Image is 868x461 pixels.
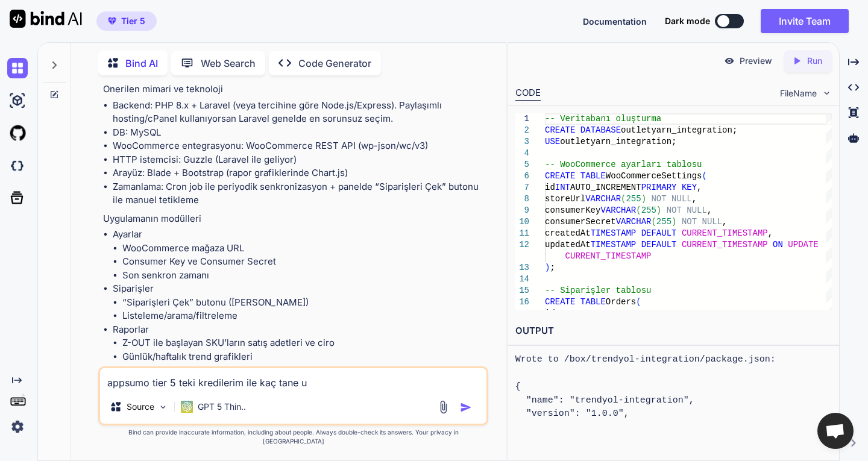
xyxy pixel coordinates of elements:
[807,55,822,67] p: Run
[515,182,529,193] div: 7
[100,368,486,390] textarea: appsumo tier 5 teki kredilerim ile kaç tane
[626,194,641,204] span: 255
[665,15,710,27] span: Dark mode
[702,217,722,227] span: NULL
[545,217,616,227] span: consumerSecret
[515,125,529,136] div: 2
[641,194,646,204] span: )
[122,309,485,323] li: Listeleme/arama/filtreleme
[113,139,485,153] li: WooCommerce entegrasyonu: WooCommerce REST API (wp-json/wc/v3)
[515,171,529,182] div: 6
[122,242,485,256] li: WooCommerce mağaza URL
[580,171,606,181] span: TABLE
[651,217,656,227] span: (
[103,83,485,96] p: Önerilen mimari ve teknoloji
[7,58,28,78] img: chat
[722,217,727,227] span: ,
[122,350,485,364] li: Günlük/haftalık trend grafikleri
[122,269,485,283] li: Son senkron zamanı
[515,148,529,159] div: 4
[697,183,702,192] span: ,
[822,88,832,98] img: chevron down
[636,205,641,215] span: (
[773,240,783,249] span: ON
[298,56,371,71] p: Code Generator
[636,297,641,307] span: (
[125,56,158,71] p: Bind AI
[697,309,702,318] span: ,
[515,296,529,308] div: 16
[7,155,28,176] img: darkCloudIdeIcon
[515,205,529,216] div: 9
[113,282,485,323] li: Siparişler
[7,90,28,111] img: ai-studio
[767,228,772,238] span: ,
[515,159,529,171] div: 5
[96,11,157,31] button: premiumTier 5
[590,240,636,249] span: TIMESTAMP
[545,263,550,272] span: )
[691,194,696,204] span: ,
[122,336,485,350] li: Z-OUT ile başlayan SKU’ların satış adetleri ve ciro
[545,125,575,135] span: CREATE
[707,205,712,215] span: ,
[515,228,529,239] div: 11
[113,99,485,126] li: Backend: PHP 8.x + Laravel (veya tercihine göre Node.js/Express). Paylaşımlı hosting/cPanel kulla...
[181,401,193,413] img: GPT 5 Thinking Medium
[515,113,529,125] div: 1
[113,228,485,282] li: Ayarlar
[641,205,656,215] span: 255
[641,309,676,318] span: PRIMARY
[682,183,697,192] span: KEY
[113,166,485,180] li: Arayüz: Blade + Bootstrap (rapor grafiklerinde Chart.js)
[515,274,529,285] div: 14
[545,160,702,169] span: -- WooCommerce ayarları tablosu
[560,137,676,146] span: outletyarn_integration;
[515,86,541,101] div: CODE
[817,413,854,449] a: Açık sohbet
[545,114,661,124] span: -- Veritabanı oluşturma
[10,10,82,28] img: Bind AI
[585,194,621,204] span: VARCHAR
[113,323,485,377] li: Raporlar
[103,212,485,226] p: Uygulamanın modülleri
[515,239,529,251] div: 12
[127,401,154,413] p: Source
[606,171,702,181] span: WooCommerceSettings
[580,125,621,135] span: DATABASE
[555,309,570,318] span: INT
[671,194,692,204] span: NULL
[545,286,651,295] span: -- Siparişler tablosu
[158,402,168,412] img: Pick Models
[641,240,676,249] span: DEFAULT
[682,217,697,227] span: NOT
[201,56,256,71] p: Web Search
[113,153,485,167] li: HTTP istemcisi: Guzzle (Laravel ile geliyor)
[545,240,591,249] span: updatedAt
[583,15,647,28] button: Documentation
[545,309,555,318] span: id
[682,309,697,318] span: KEY
[545,228,591,238] span: createdAt
[565,251,651,261] span: CURRENT_TIMESTAMP
[641,183,676,192] span: PRIMARY
[615,217,651,227] span: VARCHAR
[515,193,529,205] div: 8
[702,171,706,181] span: (
[98,428,488,446] p: Bind can provide inaccurate information, including about people. Always double-check its answers....
[515,216,529,228] div: 10
[545,183,555,192] span: id
[570,309,641,318] span: AUTO_INCREMENT
[122,363,485,377] li: En çok satan Z-OUT SKU’lar
[651,194,666,204] span: NOT
[656,217,671,227] span: 255
[436,400,450,414] img: attachment
[113,180,485,207] li: Zamanlama: Cron job ile periyodik senkronizasyon + panelde “Siparişleri Çek” butonu ile manuel te...
[508,317,839,345] h2: OUTPUT
[545,137,560,146] span: USE
[671,217,676,227] span: )
[580,297,606,307] span: TABLE
[590,228,636,238] span: TIMESTAMP
[555,183,570,192] span: INT
[198,401,246,413] p: GPT 5 Thin..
